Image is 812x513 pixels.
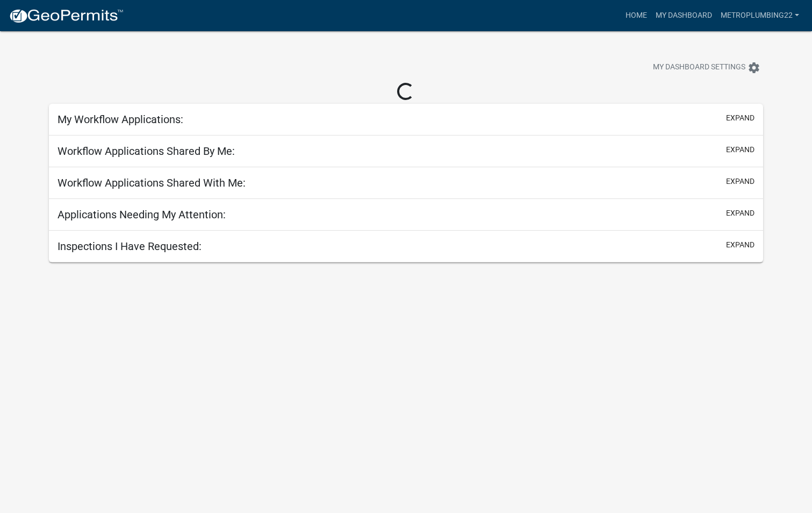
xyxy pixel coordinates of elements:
[653,61,745,74] span: My Dashboard Settings
[726,239,754,251] button: expand
[726,176,754,187] button: expand
[58,145,235,158] h5: Workflow Applications Shared By Me:
[58,240,202,253] h5: Inspections I Have Requested:
[58,176,246,189] h5: Workflow Applications Shared With Me:
[644,57,769,78] button: My Dashboard Settingssettings
[748,61,760,74] i: settings
[716,5,803,26] a: metroplumbing22
[58,113,183,126] h5: My Workflow Applications:
[726,112,754,124] button: expand
[58,208,226,221] h5: Applications Needing My Attention:
[726,144,754,155] button: expand
[651,5,716,26] a: My Dashboard
[621,5,651,26] a: Home
[726,208,754,219] button: expand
